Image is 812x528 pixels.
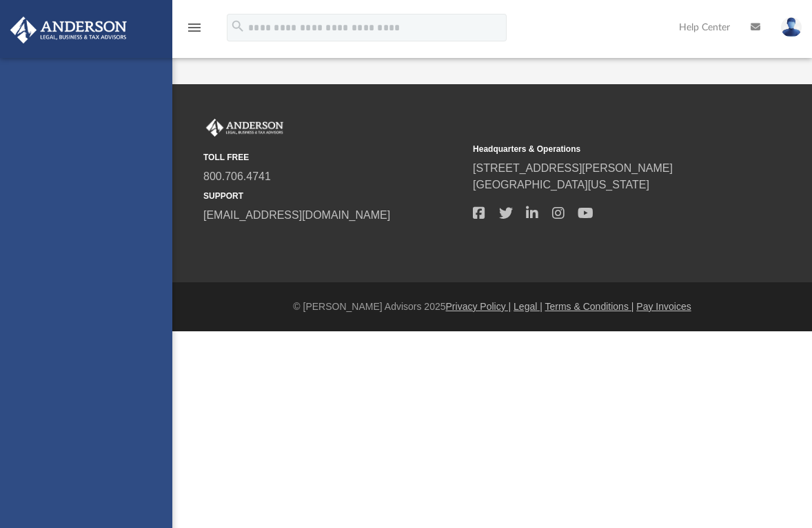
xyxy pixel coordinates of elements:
[203,170,271,182] a: 800.706.4741
[473,143,733,155] small: Headquarters & Operations
[781,17,802,37] img: User Pic
[186,19,203,36] i: menu
[186,26,203,36] a: menu
[514,301,542,312] a: Legal |
[6,17,131,43] img: Anderson Advisors Platinum Portal
[230,19,245,34] i: search
[203,209,390,221] a: [EMAIL_ADDRESS][DOMAIN_NAME]
[545,301,634,312] a: Terms & Conditions |
[446,301,511,312] a: Privacy Policy |
[203,151,463,164] small: TOLL FREE
[172,300,812,314] div: © [PERSON_NAME] Advisors 2025
[473,162,673,174] a: [STREET_ADDRESS][PERSON_NAME]
[473,179,649,190] a: [GEOGRAPHIC_DATA][US_STATE]
[636,301,691,312] a: Pay Invoices
[203,190,463,202] small: SUPPORT
[203,119,286,137] img: Anderson Advisors Platinum Portal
